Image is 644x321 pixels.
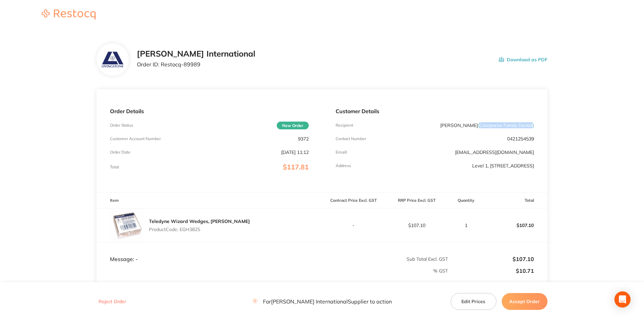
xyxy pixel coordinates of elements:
p: Address [336,163,351,168]
p: 1 [449,223,484,228]
p: $107.10 [449,256,534,262]
p: $107.10 [485,217,547,233]
span: ( Coorparoo Family Dental ) [478,122,534,128]
p: Sub Total Excl. GST [323,256,448,262]
span: New Order [277,122,309,129]
button: Edit Prices [451,293,496,310]
p: 0421254539 [507,136,534,141]
a: Teledyne Wizard Wedges, [PERSON_NAME] [149,218,250,224]
button: Download as PDF [499,49,547,70]
a: Restocq logo [35,9,102,21]
p: % GST [97,268,448,274]
p: - [323,223,385,228]
h2: [PERSON_NAME] International [137,49,255,59]
img: Restocq logo [35,9,102,20]
p: 9372 [298,136,309,141]
th: Total [484,193,547,208]
p: Order Date [110,150,130,155]
th: RRP Price Excl. GST [385,193,448,208]
th: Quantity [448,193,484,208]
p: Contact Number [336,136,366,141]
p: Product Code: EGH3825 [149,227,250,232]
p: [DATE] 11:12 [281,150,309,155]
p: $107.10 [385,223,448,228]
button: Accept Order [502,293,547,310]
img: bHcwczZraQ [102,49,124,71]
p: Order ID: Restocq- 89989 [137,61,255,67]
a: [EMAIL_ADDRESS][DOMAIN_NAME] [455,149,534,155]
td: Message: - [97,242,322,262]
p: Customer Details [336,108,534,114]
img: ZTNmOTUwdQ [110,208,144,242]
p: Total [110,165,119,169]
p: [PERSON_NAME] [440,123,534,128]
p: Emaill [336,150,347,155]
span: $117.81 [283,163,309,171]
th: Contract Price Excl. GST [322,193,385,208]
div: Open Intercom Messenger [614,291,631,308]
p: Order Status [110,123,133,128]
p: For [PERSON_NAME] International Supplier to action [252,298,392,305]
p: $10.71 [449,268,534,274]
button: Reject Order [97,299,128,305]
p: Level 1, [STREET_ADDRESS] [472,163,534,168]
p: Order Details [110,108,308,114]
p: Recipient [336,123,353,128]
th: Item [97,193,322,208]
p: Customer Account Number [110,136,161,141]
